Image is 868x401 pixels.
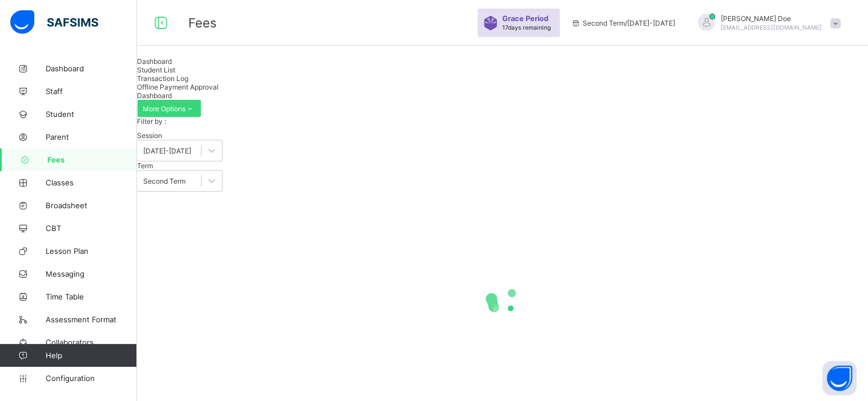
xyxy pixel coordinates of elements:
span: Lesson Plan [46,246,137,256]
span: More Options [143,104,195,113]
span: Student [46,110,137,119]
span: Dashboard [137,91,172,100]
span: 17 days remaining [502,24,551,31]
span: Configuration [46,374,136,383]
span: Help [46,351,136,360]
span: Offline Payment Approval [137,83,219,91]
span: Messaging [46,269,137,278]
span: Parent [46,132,137,141]
img: sticker-purple.71386a28dfed39d6af7621340158ba97.svg [483,16,498,30]
span: Fees [188,15,217,30]
span: Time Table [46,292,137,301]
span: Filter by : [137,117,166,125]
div: Second Term [143,177,185,185]
div: [DATE]-[DATE] [143,147,191,155]
span: [PERSON_NAME] Doe [721,14,822,23]
span: Grace Period [502,14,548,23]
span: Broadsheet [46,201,137,210]
span: Dashboard [137,57,172,66]
span: Term [137,161,153,170]
span: CBT [46,224,137,233]
span: Classes [46,178,137,187]
span: Assessment Format [46,315,137,324]
span: Dashboard [46,64,137,73]
span: Fees [47,155,137,164]
button: Open asap [822,361,857,395]
span: [EMAIL_ADDRESS][DOMAIN_NAME] [721,24,822,31]
span: Transaction Log [137,74,188,83]
span: Session [137,131,162,140]
span: Collaborators [46,338,137,347]
span: Student List [137,66,175,74]
span: Staff [46,87,137,96]
div: JohnDoe [687,14,846,33]
img: safsims [10,10,98,34]
span: session/term information [571,19,675,27]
